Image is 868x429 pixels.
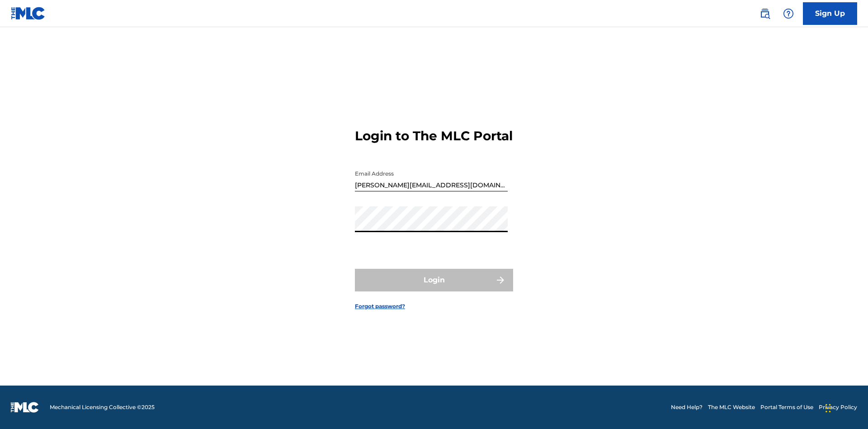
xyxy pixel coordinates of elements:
img: MLC Logo [11,7,46,20]
a: Need Help? [671,403,703,411]
img: help [783,8,794,19]
span: Mechanical Licensing Collective © 2025 [50,403,155,411]
a: Sign Up [803,2,857,25]
a: Portal Terms of Use [760,403,813,411]
h3: Login to The MLC Portal [355,128,513,144]
img: search [759,8,770,19]
div: Help [779,5,797,23]
a: Forgot password? [355,302,405,310]
div: Drag [826,395,831,422]
a: Public Search [756,5,774,23]
a: Privacy Policy [819,403,857,411]
img: logo [11,402,39,413]
a: The MLC Website [708,403,755,411]
iframe: Chat Widget [823,386,868,429]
